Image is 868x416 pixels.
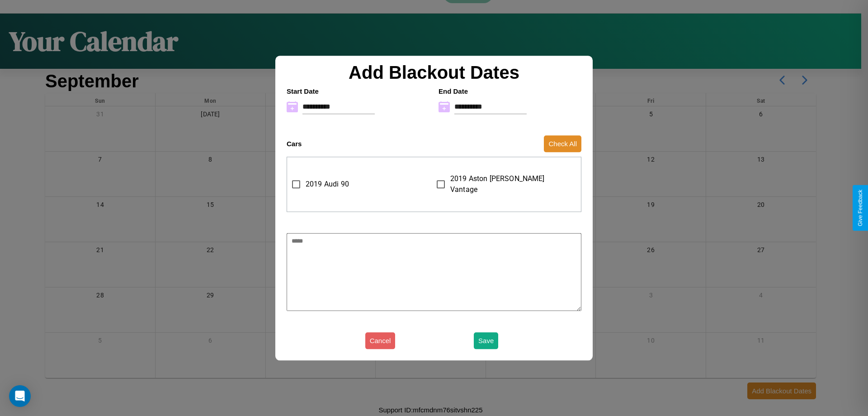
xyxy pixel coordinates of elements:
[857,190,863,226] div: Give Feedback
[306,179,349,190] span: 2019 Audi 90
[439,87,581,95] h4: End Date
[450,173,569,195] span: 2019 Aston [PERSON_NAME] Vantage
[365,332,396,349] button: Cancel
[544,135,581,152] button: Check All
[474,332,498,349] button: Save
[287,87,429,95] h4: Start Date
[282,62,586,83] h2: Add Blackout Dates
[287,140,302,148] h4: Cars
[9,385,31,407] div: Open Intercom Messenger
